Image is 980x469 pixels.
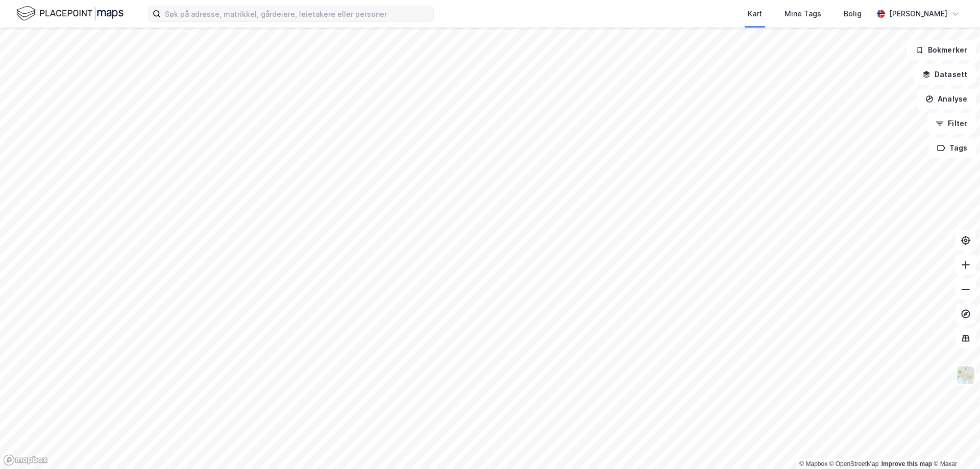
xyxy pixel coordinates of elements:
img: logo.f888ab2527a4732fd821a326f86c7f29.svg [16,5,124,22]
div: Bolig [844,8,862,20]
iframe: Chat Widget [929,420,980,469]
input: Søk på adresse, matrikkel, gårdeiere, leietakere eller personer [161,6,433,21]
div: Kontrollprogram for chat [929,420,980,469]
div: Mine Tags [785,8,821,20]
div: Kart [748,8,762,20]
div: [PERSON_NAME] [889,8,947,20]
